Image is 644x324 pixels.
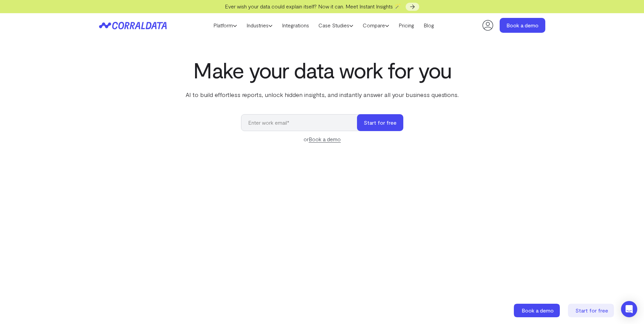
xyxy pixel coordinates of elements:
input: Enter work email* [241,114,364,131]
a: Start for free [568,304,615,317]
span: Book a demo [522,307,554,314]
a: Blog [419,20,439,30]
a: Book a demo [500,18,545,33]
a: Industries [242,20,277,30]
a: Platform [209,20,242,30]
span: Start for free [575,307,608,314]
button: Start for free [357,114,403,131]
a: Compare [358,20,394,30]
a: Book a demo [514,304,561,317]
a: Case Studies [314,20,358,30]
a: Pricing [394,20,419,30]
span: Ever wish your data could explain itself? Now it can. Meet Instant Insights 🪄 [225,3,401,9]
h1: Make your data work for you [184,58,460,82]
a: Integrations [277,20,314,30]
div: Open Intercom Messenger [621,301,637,317]
p: AI to build effortless reports, unlock hidden insights, and instantly answer all your business qu... [184,90,460,99]
a: Book a demo [309,136,341,143]
div: or [241,135,403,143]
